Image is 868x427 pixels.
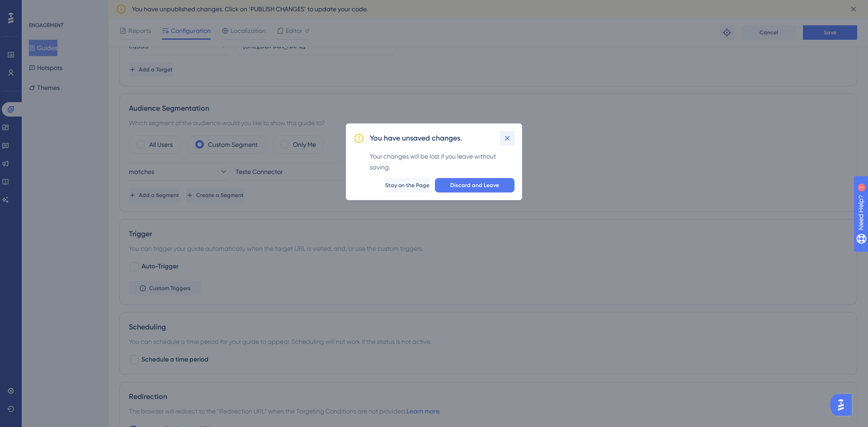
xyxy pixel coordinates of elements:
iframe: UserGuiding AI Assistant Launcher [830,391,857,418]
span: Stay on the Page [385,182,429,189]
span: Need Help? [21,2,57,13]
div: Your changes will be lost if you leave without saving. [370,151,514,173]
div: 1 [63,5,66,12]
h2: You have unsaved changes. [370,133,462,144]
span: Discard and Leave [450,182,499,189]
